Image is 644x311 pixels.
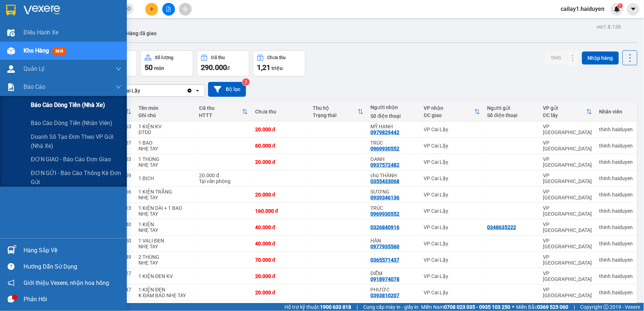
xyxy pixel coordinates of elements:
div: thinh.haiduyen [599,257,633,263]
div: VP Cai Lậy [424,257,480,263]
div: thinh.haiduyen [599,175,633,181]
div: 1 KIỆN KV [139,124,192,129]
span: Điều hành xe [24,28,59,37]
div: 20.000 đ [199,173,248,178]
div: TRÚC [371,140,417,146]
div: Ghi chú [139,112,192,118]
div: ĐC giao [424,112,474,118]
div: 1 KIỆN ĐEN [139,287,192,293]
div: 40.000 đ [255,224,306,230]
button: aim [179,3,192,16]
div: 0918974078 [371,276,400,282]
div: 1 KIỆN TRẮNG [139,189,192,195]
sup: 1 [618,3,623,8]
button: SMS [545,51,567,64]
span: đ [227,65,230,71]
div: VP [GEOGRAPHIC_DATA] [543,254,592,266]
div: 2 THÙNG [139,254,192,260]
span: Giới thiệu Vexere, nhận hoa hồng [24,278,109,287]
span: notification [8,279,14,286]
div: thinh.haiduyen [599,143,633,149]
span: Miền Nam [421,303,511,311]
div: 0937572482 [371,162,400,168]
div: NHẸ TAY [139,195,192,200]
button: file-add [162,3,175,16]
div: 20.000 đ [255,159,306,165]
div: thinh.haiduyen [599,159,633,165]
div: chú THÀNH [371,173,417,178]
button: Chưa thu1,21 triệu [253,50,306,76]
div: 1 BỊCH [139,175,192,181]
div: TRÚC [371,205,417,211]
div: 0979829442 [371,129,400,135]
div: PHƯỚC [371,287,417,293]
img: logo-vxr [6,5,16,16]
img: warehouse-icon [7,47,15,55]
div: 1 VALI ĐEN [139,238,192,244]
div: Số lượng [155,55,174,60]
div: NHẸ TAY [139,227,192,233]
div: Hướng dẫn sử dụng [24,261,121,272]
div: Đã thu [199,105,242,111]
div: Nhân viên [599,109,633,115]
div: VP Cai Lậy [116,87,140,94]
div: 0969930552 [371,211,400,217]
div: 1 THÙNG [139,156,192,162]
div: VP Cai Lậy [424,192,480,198]
div: VP [GEOGRAPHIC_DATA] [543,140,592,152]
div: Thu hộ [313,105,357,111]
div: NHẸ TAY [139,260,192,266]
div: ver 1.8.138 [597,23,621,31]
input: Selected VP Cai Lậy. [141,87,142,94]
svg: Clear value [187,88,192,94]
div: thinh.haiduyen [599,224,633,230]
div: VP Cai Lậy [424,127,480,132]
div: Tên món [139,105,192,111]
div: ĐC lấy [543,112,586,118]
div: 60.000 đ [255,143,306,149]
sup: 3 [242,78,250,86]
div: duyên [371,303,417,309]
svg: open [195,88,200,94]
div: DIỄM [371,270,417,276]
div: 40.000 đ [255,241,306,246]
div: VP Cai Lậy [424,175,480,181]
div: thinh.haiduyen [599,208,633,214]
span: món [154,65,164,71]
div: 1 KIỆN [139,221,192,227]
div: VP Cai Lậy [424,290,480,295]
th: Toggle SortBy [540,102,596,121]
div: 0393810207 [371,293,400,298]
span: message [8,296,14,303]
div: DTDD [139,129,192,135]
span: close-circle [127,6,131,13]
div: Trạng thái [313,112,357,118]
div: NHẸ TAY [139,211,192,217]
div: VP Cai Lậy [424,273,480,279]
div: HTTT [199,112,242,118]
span: caret-down [630,6,637,12]
div: 160.000 đ [255,208,306,214]
div: VP Cai Lậy [424,241,480,246]
div: VP [GEOGRAPHIC_DATA] [543,205,592,217]
div: thinh.haiduyen [599,273,633,279]
span: 290.000 [201,63,227,72]
span: ĐƠN GIAO - Báo cáo đơn giao [31,155,111,164]
div: HÂN [371,238,417,244]
div: NHẸ TAY [139,146,192,152]
div: Chưa thu [267,55,286,60]
div: VP [GEOGRAPHIC_DATA] [543,156,592,168]
span: Báo cáo [24,82,45,91]
div: Phản hồi [24,294,121,305]
div: thinh.haiduyen [599,127,633,132]
sup: 1 [14,245,16,248]
span: triệu [271,65,283,71]
div: VP [GEOGRAPHIC_DATA] [543,124,592,135]
span: Kho hàng [24,47,49,54]
strong: 0369 525 060 [537,304,569,310]
span: aim [183,7,188,12]
button: Bộ lọc [208,82,246,97]
img: solution-icon [7,83,15,91]
div: 20.000 đ [255,192,306,198]
div: 70.000 đ [255,257,306,263]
